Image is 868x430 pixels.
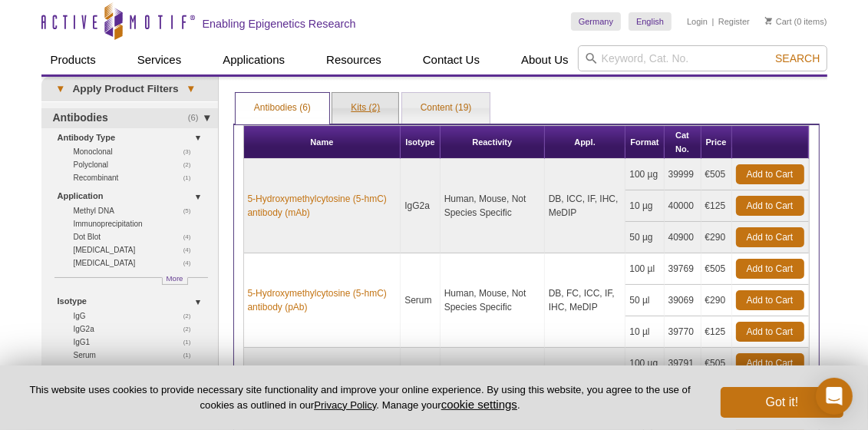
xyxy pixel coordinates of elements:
td: €290 [701,285,732,316]
th: Isotype [401,126,441,159]
td: 39769 [665,253,701,285]
span: (3) [183,145,200,158]
h2: Enabling Epigenetics Research [203,17,356,31]
button: Got it! [721,387,843,418]
a: (5)Methyl DNA Immunoprecipitation [74,204,200,230]
a: Add to Cart [736,227,804,247]
a: Resources [317,45,391,74]
td: 50 µl [625,285,664,316]
a: Services [128,45,191,74]
span: ▾ [49,82,73,96]
td: Human, Mouse, Not Species Specific [441,253,545,348]
td: 40000 [665,190,701,222]
span: Search [775,52,820,64]
td: 10 µl [625,316,664,348]
span: (2) [183,309,200,322]
a: 5-Hydroxymethylcytosine (5-hmC) antibody (mAb) [248,192,397,220]
a: (2)IgG2a [74,322,200,336]
td: IgG2a [401,159,441,253]
span: (5) [183,204,200,217]
a: Antibodies (6) [236,93,329,124]
a: Isotype [58,293,209,309]
span: (1) [183,171,200,184]
th: Price [701,126,732,159]
td: Serum [401,253,441,348]
span: More [167,272,183,285]
a: Cart [765,16,792,27]
span: (4) [183,256,200,270]
a: Add to Cart [736,322,804,342]
td: €505 [701,159,732,190]
button: Search [771,51,824,65]
td: €505 [701,253,732,285]
li: | [712,12,715,31]
a: More [162,277,188,285]
td: 39999 [665,159,701,190]
a: Applications [213,45,294,74]
span: (2) [183,158,200,171]
span: (2) [183,322,200,336]
td: 100 µg [625,159,664,190]
a: (4)Dot Blot [74,230,200,243]
a: Add to Cart [736,164,804,184]
th: Cat No. [665,126,701,159]
p: This website uses cookies to provide necessary site functionality and improve your online experie... [25,383,695,412]
th: Name [244,126,401,159]
a: (4)[MEDICAL_DATA] [74,256,200,270]
span: (4) [183,230,200,243]
a: About Us [512,45,578,74]
div: Open Intercom Messenger [816,378,853,415]
td: €505 [701,348,732,379]
td: 10 µg [625,190,664,222]
td: €290 [701,222,732,253]
a: (2)IgG [74,309,200,322]
a: Add to Cart [736,290,804,310]
a: (1)IgG1 [74,336,200,349]
a: (1)Recombinant [74,171,200,184]
span: ▾ [179,82,203,96]
a: ▾Apply Product Filters▾ [41,77,218,101]
a: (4)[MEDICAL_DATA] [74,243,200,256]
td: 39770 [665,316,701,348]
a: (2)Polyclonal [74,158,200,171]
a: Login [687,16,708,27]
img: Your Cart [765,17,772,25]
th: Appl. [545,126,626,159]
td: DB, ICC, IF, IHC, MeDIP [545,159,626,253]
td: Human, Mouse, Not Species Specific [441,159,545,253]
a: Privacy Policy [314,399,376,411]
a: (3)Monoclonal [74,145,200,158]
th: Reactivity [441,126,545,159]
a: Antibody Type [58,130,209,146]
a: Germany [571,12,621,31]
td: 39069 [665,285,701,316]
input: Keyword, Cat. No. [578,45,827,71]
span: (6) [188,108,207,128]
a: Register [718,16,750,27]
span: (1) [183,336,200,349]
td: 100 µg [625,348,664,379]
li: (0 items) [765,12,827,31]
td: €125 [701,190,732,222]
a: (1)Serum [74,349,200,362]
td: 39791 [665,348,701,379]
a: (6)Antibodies [41,108,218,128]
a: Contact Us [414,45,489,74]
th: Format [625,126,664,159]
a: 5-Hydroxymethylcytosine (5-hmC) antibody (pAb) [248,286,397,314]
a: Add to Cart [736,259,804,279]
a: English [629,12,672,31]
td: DB, FC, ICC, IF, IHC, MeDIP [545,253,626,348]
td: €125 [701,316,732,348]
a: Add to Cart [736,196,804,216]
a: Application [58,188,209,204]
button: cookie settings [441,398,517,411]
a: Products [41,45,105,74]
a: Content (19) [402,93,490,124]
td: 100 µl [625,253,664,285]
span: (4) [183,243,200,256]
td: 40900 [665,222,701,253]
a: Add to Cart [736,353,804,373]
a: Kits (2) [332,93,398,124]
td: 50 µg [625,222,664,253]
